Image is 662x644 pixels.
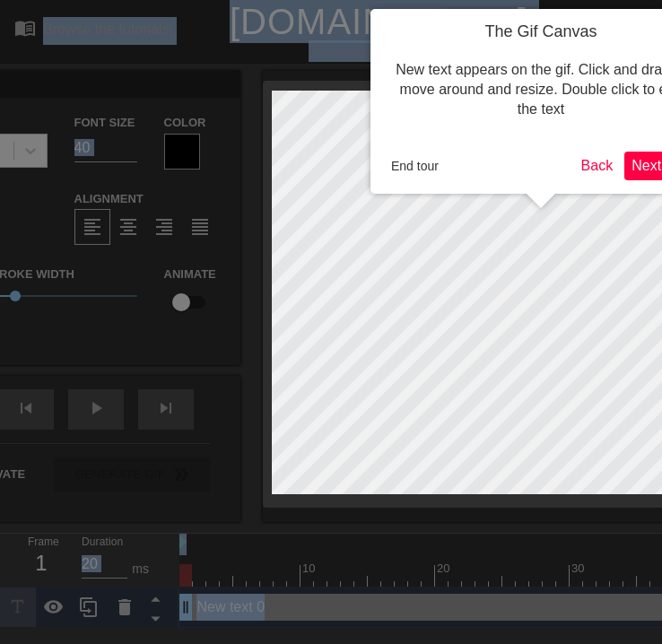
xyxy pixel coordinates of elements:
[74,114,135,132] label: Font Size
[189,216,211,238] span: format_align_justify
[43,22,173,37] div: Browse the tutorials!
[14,17,36,39] span: menu_book
[15,397,37,419] span: skip_previous
[574,152,621,180] button: Back
[437,560,453,578] div: 20
[28,547,55,579] div: 1
[132,560,149,579] div: ms
[230,40,514,62] div: The online gif editor
[164,265,216,283] label: Animate
[82,537,123,548] label: Duration
[14,17,173,45] a: Browse the tutorials!
[230,2,528,41] a: [DOMAIN_NAME]
[302,560,318,578] div: 10
[571,560,588,578] div: 30
[82,216,103,238] span: format_align_left
[14,534,68,586] div: Frame
[85,397,107,419] span: play_arrow
[118,216,139,238] span: format_align_center
[155,397,177,419] span: skip_next
[177,598,195,616] span: drag_handle
[164,114,206,132] label: Color
[74,190,144,208] label: Alignment
[384,152,446,179] button: End tour
[153,216,175,238] span: format_align_right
